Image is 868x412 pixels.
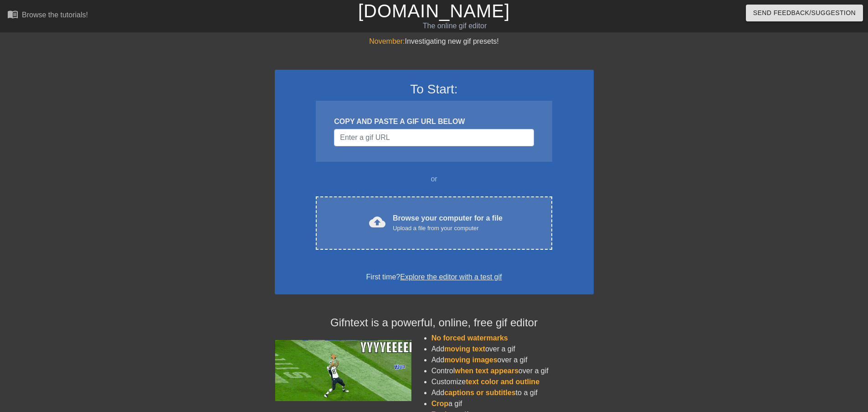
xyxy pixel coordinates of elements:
li: a gif [431,398,594,409]
div: The online gif editor [294,21,616,31]
span: text color and outline [466,378,539,386]
span: No forced watermarks [431,334,508,342]
li: Add over a gif [431,344,594,355]
button: Send Feedback/Suggestion [746,5,863,21]
a: Browse the tutorials! [7,9,88,23]
div: Investigating new gif presets! [275,36,594,47]
li: Add to a gif [431,387,594,398]
div: or [298,174,570,185]
span: captions or subtitles [444,389,515,397]
a: Explore the editor with a test gif [400,273,502,281]
img: football_small.gif [275,340,411,401]
span: when text appears [455,367,519,375]
span: November: [369,37,405,45]
div: COPY AND PASTE A GIF URL BELOW [334,116,534,127]
div: Upload a file from your computer [393,224,503,233]
li: Control over a gif [431,366,594,376]
span: moving images [444,356,497,364]
h4: Gifntext is a powerful, online, free gif editor [275,316,594,330]
div: First time? [287,272,582,283]
li: Customize [431,376,594,387]
h3: To Start: [287,82,582,97]
a: [DOMAIN_NAME] [358,1,510,21]
div: Browse your computer for a file [393,213,503,233]
span: menu_book [7,9,18,20]
span: moving text [444,345,485,353]
span: cloud_upload [369,214,385,230]
input: Username [334,129,534,146]
li: Add over a gif [431,355,594,366]
span: Send Feedback/Suggestion [753,7,856,19]
div: Browse the tutorials! [22,11,88,19]
span: Crop [431,400,448,407]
